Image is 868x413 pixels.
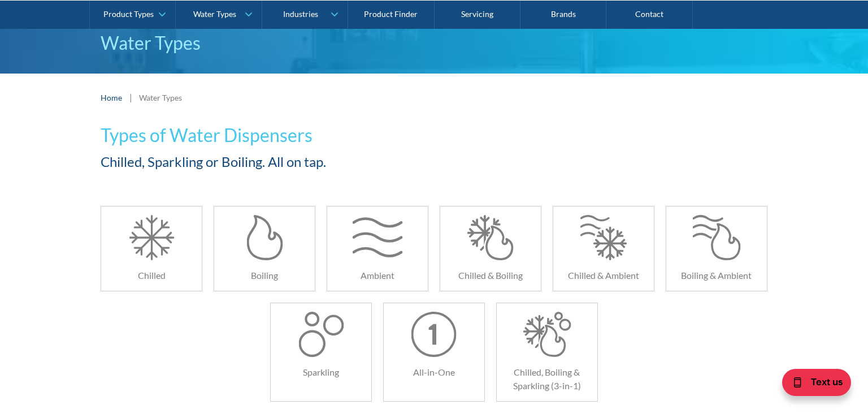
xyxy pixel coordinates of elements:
[193,9,236,19] div: Water Types
[101,269,202,282] h6: Chilled
[497,365,597,393] h6: Chilled, Boiling & Sparkling (3-in-1)
[327,269,428,282] h6: Ambient
[496,303,598,402] a: Chilled, Boiling & Sparkling (3-in-1)
[553,206,654,291] a: Chilled & Ambient
[440,269,541,282] h6: Chilled & Boiling
[283,9,318,19] div: Industries
[101,152,541,172] h2: Chilled, Sparkling or Boiling. All on tap.
[214,206,315,291] a: Boiling
[666,206,767,291] a: Boiling & Ambient
[128,91,133,104] div: |
[440,206,541,291] a: Chilled & Boiling
[327,206,428,291] a: Ambient
[214,269,315,282] h6: Boiling
[101,122,541,149] h1: Types of Water Dispensers
[755,356,868,413] iframe: podium webchat widget bubble
[101,206,202,291] a: Chilled
[666,269,767,282] h6: Boiling & Ambient
[384,365,484,379] h6: All-in-One
[383,303,485,402] a: All-in-One
[270,303,372,402] a: Sparkling
[101,92,122,104] a: Home
[101,29,767,57] p: Water Types
[139,92,182,104] div: Water Types
[271,365,371,379] h6: Sparkling
[553,269,654,282] h6: Chilled & Ambient
[103,9,154,19] div: Product Types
